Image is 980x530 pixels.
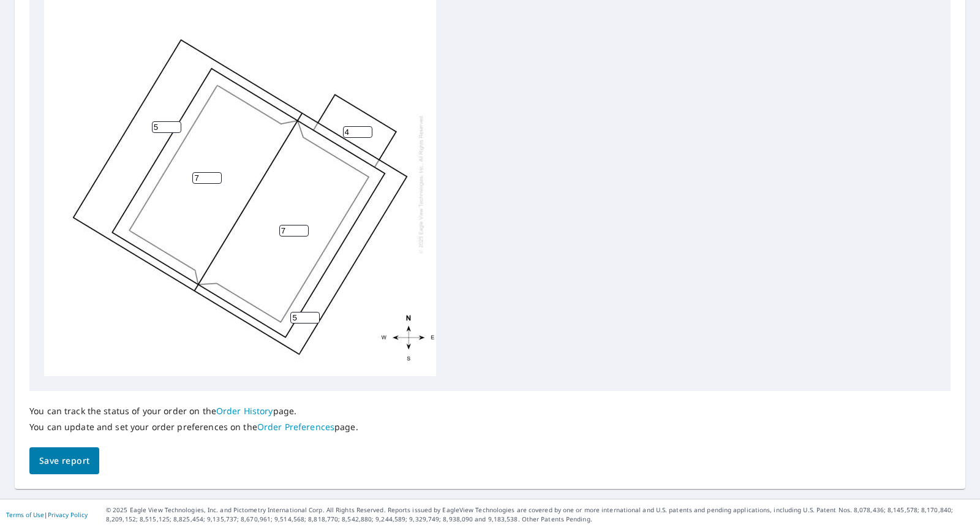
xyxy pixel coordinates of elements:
[106,505,974,524] p: © 2025 Eagle View Technologies, Inc. and Pictometry International Corp. All Rights Reserved. Repo...
[6,511,88,518] p: |
[48,510,88,519] a: Privacy Policy
[39,453,89,469] span: Save report
[29,447,99,475] button: Save report
[257,421,334,433] a: Order Preferences
[216,405,273,417] a: Order History
[29,406,358,417] p: You can track the status of your order on the page.
[6,510,44,519] a: Terms of Use
[29,422,358,433] p: You can update and set your order preferences on the page.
